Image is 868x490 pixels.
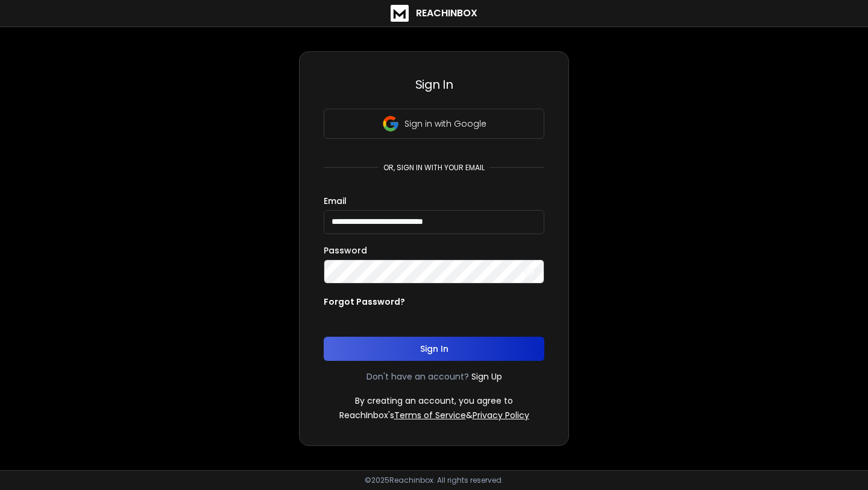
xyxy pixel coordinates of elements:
label: Email [324,197,347,205]
p: or, sign in with your email [379,163,489,173]
button: Sign in with Google [324,109,544,139]
p: By creating an account, you agree to [355,395,513,407]
p: Don't have an account? [366,371,469,383]
a: Privacy Policy [473,409,529,421]
p: Forgot Password? [324,296,405,308]
img: logo [391,5,409,22]
h3: Sign In [324,76,544,93]
button: Sign In [324,337,544,361]
p: Sign in with Google [404,118,486,130]
a: Sign Up [471,371,502,383]
a: Terms of Service [394,409,466,421]
a: ReachInbox [391,5,477,22]
h1: ReachInbox [416,6,477,21]
label: Password [324,246,367,255]
p: ReachInbox's & [339,409,529,421]
p: © 2025 Reachinbox. All rights reserved. [365,476,503,485]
